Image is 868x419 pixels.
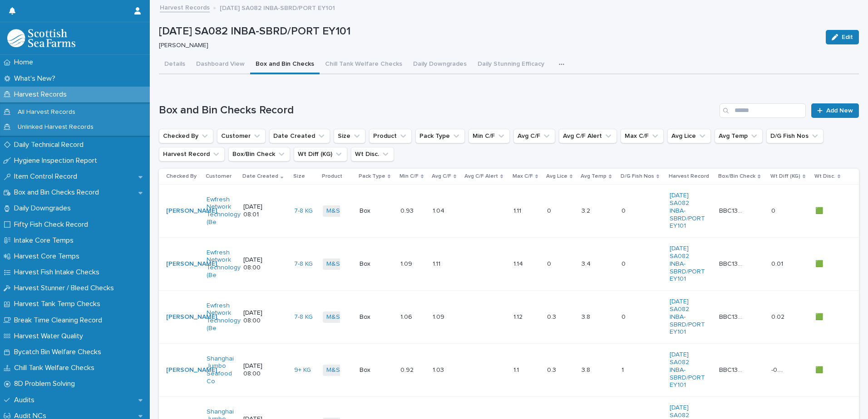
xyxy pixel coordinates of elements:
[166,260,217,268] a: [PERSON_NAME]
[294,147,347,161] button: Wt Diff (KG)
[10,316,109,325] p: Break Time Cleaning Record
[207,249,241,279] a: Ewfresh Network Technology (Be
[582,258,592,268] p: 3.4
[815,312,825,321] p: 🟩
[360,366,386,374] p: Box
[242,171,278,181] p: Date Created
[815,205,825,215] p: 🟩
[10,220,95,229] p: Fifty Fish Check Record
[770,171,800,181] p: Wt Diff (KG)
[718,171,755,181] p: Box/Bin Check
[326,207,360,215] a: M&S Select
[621,171,654,181] p: D/G Fish Nos
[159,104,716,117] h1: Box and Bin Checks Record
[206,171,232,181] p: Customer
[400,205,415,215] p: 0.93
[160,2,210,12] a: Harvest Records
[359,171,385,181] p: Pack Type
[771,205,777,215] p: 0
[826,107,853,114] span: Add New
[719,312,748,321] p: BBC13028
[546,171,567,181] p: Avg Lice
[166,171,197,181] p: Checked By
[159,147,225,161] button: Harvest Record
[10,156,104,165] p: Hygiene Inspection Report
[621,365,626,374] p: 1
[10,364,102,372] p: Chill Tank Welfare Checks
[415,129,465,143] button: Pack Type
[10,332,90,341] p: Harvest Water Quality
[719,365,748,374] p: BBC13027
[815,258,825,268] p: 🟩
[351,147,394,161] button: Wt Disc.
[400,312,414,321] p: 1.06
[326,313,360,321] a: M&S Select
[243,309,270,325] p: [DATE] 08:00
[369,129,412,143] button: Product
[10,204,78,213] p: Daily Downgrades
[547,258,553,268] p: 0
[10,348,108,356] p: Bycatch Bin Welfare Checks
[472,55,550,74] button: Daily Stunning Efficacy
[771,258,785,268] p: 0.01
[513,312,524,321] p: 1.12
[10,300,108,308] p: Harvest Tank Temp Checks
[559,129,617,143] button: Avg C/F Alert
[669,171,709,181] p: Harvest Record
[334,129,365,143] button: Size
[7,29,75,47] img: mMrefqRFQpe26GRNOUkG
[771,365,786,374] p: -0.04
[250,55,320,74] button: Box and Bin Checks
[322,171,342,181] p: Product
[269,129,330,143] button: Date Created
[814,171,835,181] p: Wt Disc.
[670,192,705,230] a: [DATE] SA082 INBA-SBRD/PORT EY101
[513,129,555,143] button: Avg C/F
[207,302,241,332] a: Ewfresh Network Technology (Be
[159,344,859,397] tr: [PERSON_NAME] Shanghai Jumbo Seafood Co [DATE] 08:009+ KG M&S Select Box0.920.92 1.031.03 1.11.1 ...
[582,312,592,321] p: 3.8
[513,365,521,374] p: 1.1
[166,207,217,215] a: [PERSON_NAME]
[159,185,859,238] tr: [PERSON_NAME] Ewfresh Network Technology (Be [DATE] 08:017-8 KG M&S Select Box0.930.93 1.041.04 1...
[582,205,592,215] p: 3.2
[294,207,313,215] a: 7-8 KG
[811,103,859,118] a: Add New
[432,171,451,181] p: Avg C/F
[191,55,250,74] button: Dashboard View
[360,207,386,215] p: Box
[513,205,523,215] p: 1.11
[10,284,121,292] p: Harvest Stunner / Bleed Checks
[399,171,419,181] p: Min C/F
[670,351,705,389] a: [DATE] SA082 INBA-SBRD/PORT EY101
[433,312,446,321] p: 1.09
[771,312,786,321] p: 0.02
[243,203,270,219] p: [DATE] 08:01
[719,205,748,215] p: BBC13030
[400,365,415,374] p: 0.92
[294,366,311,374] a: 9+ KG
[294,260,313,268] a: 7-8 KG
[159,129,213,143] button: Checked By
[228,147,290,161] button: Box/Bin Check
[400,258,414,268] p: 1.09
[159,291,859,344] tr: [PERSON_NAME] Ewfresh Network Technology (Be [DATE] 08:007-8 KG M&S Select Box1.061.06 1.091.09 1...
[10,236,81,245] p: Intake Core Temps
[433,365,446,374] p: 1.03
[10,172,84,181] p: Item Control Record
[243,256,270,272] p: [DATE] 08:00
[10,268,107,277] p: Harvest Fish Intake Checks
[433,258,442,268] p: 1.11
[159,42,815,49] p: [PERSON_NAME]
[842,34,853,40] span: Edit
[766,129,824,143] button: D/G Fish Nos
[667,129,711,143] button: Avg Lice
[670,245,705,283] a: [DATE] SA082 INBA-SBRD/PORT EY101
[720,103,806,118] input: Search
[207,196,241,226] a: Ewfresh Network Technology (Be
[10,90,74,99] p: Harvest Records
[582,365,592,374] p: 3.8
[621,129,664,143] button: Max C/F
[166,313,217,321] a: [PERSON_NAME]
[547,365,558,374] p: 0.3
